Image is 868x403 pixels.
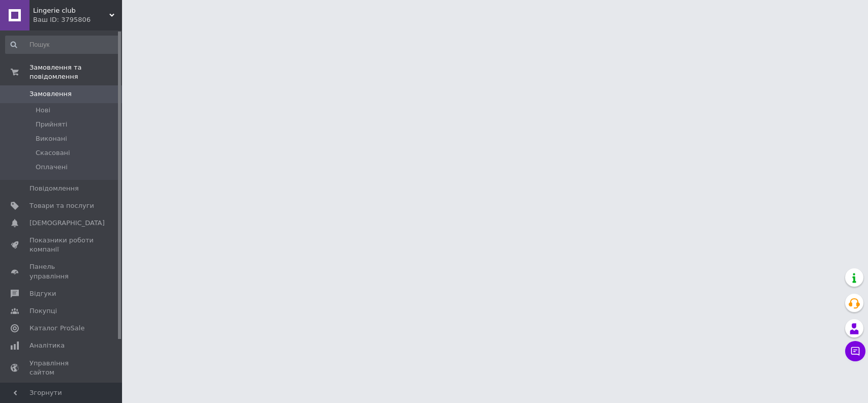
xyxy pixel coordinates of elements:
span: Замовлення [29,89,72,99]
span: Нові [36,106,50,115]
span: Товари та послуги [29,201,94,210]
span: Показники роботи компанії [29,236,94,254]
span: Панель управління [29,262,94,281]
input: Пошук [5,36,119,54]
div: Ваш ID: 3795806 [33,15,122,24]
span: Оплачені [36,163,68,172]
button: Чат з покупцем [845,341,865,361]
span: Замовлення та повідомлення [29,63,122,81]
span: Відгуки [29,289,56,298]
span: Скасовані [36,148,70,158]
span: [DEMOGRAPHIC_DATA] [29,219,105,228]
span: Управління сайтом [29,359,94,377]
span: Lingerie club [33,6,109,15]
span: Повідомлення [29,184,79,193]
span: Покупці [29,306,57,316]
span: Прийняті [36,120,67,129]
span: Аналітика [29,341,65,350]
span: Виконані [36,134,67,143]
span: Каталог ProSale [29,324,84,333]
